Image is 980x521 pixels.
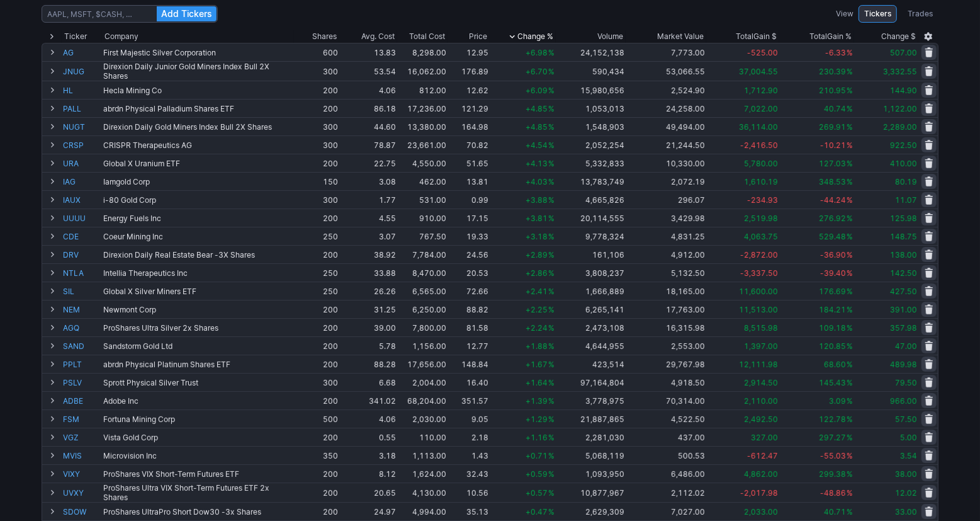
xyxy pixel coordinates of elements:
span: 507.00 [890,48,917,57]
td: 423,514 [556,355,626,373]
span: Change $ [881,30,916,43]
div: Volume [597,30,623,43]
span: % [847,177,853,186]
td: 33.88 [339,263,397,282]
td: 10,330.00 [626,154,706,172]
span: % [548,287,555,296]
div: Gain $ [736,30,777,43]
td: 16,062.00 [397,61,448,81]
span: 3,332.55 [883,67,917,76]
td: 13.83 [339,43,397,61]
span: 357.98 [890,323,917,333]
span: 176.69 [819,287,846,296]
td: 5,332,833 [556,154,626,172]
td: 17,656.00 [397,355,448,373]
span: +3.81 [526,214,548,223]
span: 142.50 [890,268,917,278]
td: 6,565.00 [397,282,448,300]
span: 391.00 [890,305,917,314]
td: 300 [294,61,339,81]
span: 68.60 [824,360,846,369]
span: 11.07 [895,195,917,205]
td: 341.02 [339,391,397,409]
td: 200 [294,318,339,336]
td: 53,066.55 [626,61,706,81]
span: Total [736,30,753,43]
td: 53.54 [339,61,397,81]
td: 6,250.00 [397,300,448,318]
span: 8,515.98 [744,323,778,333]
span: Market Value [657,30,704,43]
div: i-80 Gold Corp [103,195,293,205]
td: 3,429.98 [626,209,706,227]
td: 97,164,804 [556,373,626,391]
td: 462.00 [397,172,448,190]
td: 296.07 [626,190,706,209]
td: 4,665,826 [556,190,626,209]
td: 20,114,555 [556,209,626,227]
td: 38.92 [339,245,397,263]
span: +2.41 [526,287,548,296]
td: 150 [294,172,339,190]
td: 2,524.90 [626,81,706,99]
button: Add Tickers [157,6,217,21]
td: 5,132.50 [626,263,706,282]
span: % [847,360,853,369]
span: % [847,323,853,333]
span: % [847,268,853,278]
td: 1,156.00 [397,336,448,355]
td: 20.53 [448,263,490,282]
div: Global X Silver Miners ETF [103,287,293,296]
td: 121.29 [448,99,490,117]
td: 39.00 [339,318,397,336]
div: Direxion Daily Junior Gold Miners Index Bull 2X Shares [103,62,293,81]
td: 23,661.00 [397,135,448,154]
span: +4.54 [526,140,548,150]
div: Iamgold Corp [103,177,293,186]
a: DRV [63,246,101,263]
td: 88.82 [448,300,490,318]
td: 15,980,656 [556,81,626,99]
span: +4.03 [526,177,548,186]
span: +1.88 [526,341,548,351]
span: % [847,214,853,223]
span: % [847,305,853,314]
td: 6.68 [339,373,397,391]
span: % [548,177,555,186]
span: % [548,232,555,241]
td: 531.00 [397,190,448,209]
div: ProShares Ultra Silver 2x Shares [103,323,293,333]
div: Intellia Therapeutics Inc [103,268,293,278]
span: % [847,159,853,168]
div: Total Cost [409,30,445,43]
td: 2,473,108 [556,318,626,336]
span: % [548,341,555,351]
div: abrdn Physical Platinum Shares ETF [103,360,293,369]
a: UVXY [63,483,101,502]
td: 6,265,141 [556,300,626,318]
td: 300 [294,135,339,154]
div: Expand All [42,30,62,43]
span: 47.00 [895,341,917,351]
div: Global X Uranium ETF [103,159,293,168]
span: 5,780.00 [744,159,778,168]
span: 2,519.98 [744,214,778,223]
td: 1,548,903 [556,117,626,135]
td: 250 [294,282,339,300]
td: 4.55 [339,209,397,227]
td: 9,778,324 [556,227,626,245]
td: 21,244.50 [626,135,706,154]
span: 922.50 [890,140,917,150]
span: 109.18 [819,323,846,333]
span: % [847,378,853,387]
span: Tickers [864,8,891,20]
td: 4,918.50 [626,373,706,391]
div: Direxion Daily Gold Miners Index Bull 2X Shares [103,122,293,132]
span: 2,914.50 [744,378,778,387]
td: 351.57 [448,391,490,409]
td: 200 [294,154,339,172]
div: Sandstorm Gold Ltd [103,341,293,351]
span: 348.53 [819,177,846,186]
span: % [548,86,555,95]
td: 250 [294,263,339,282]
